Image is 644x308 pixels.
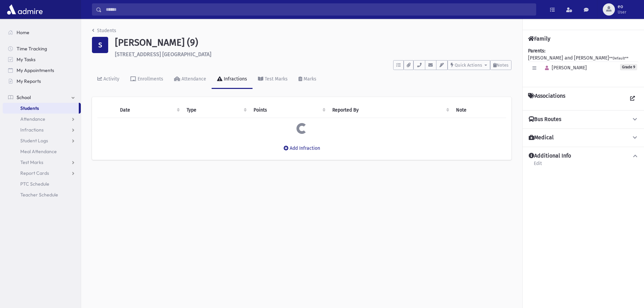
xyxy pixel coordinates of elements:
h4: Associations [528,93,565,105]
div: Marks [302,76,316,82]
a: PTC Schedule [3,179,81,189]
a: My Appointments [3,65,81,76]
h4: Family [528,35,550,42]
span: My Appointments [17,67,54,73]
button: Notes [490,60,511,70]
h6: [STREET_ADDRESS] [GEOGRAPHIC_DATA] [115,51,511,57]
input: Search [102,3,536,16]
span: My Tasks [17,56,35,63]
a: Test Marks [253,70,293,89]
span: Students [20,105,39,111]
a: View all Associations [626,93,639,105]
span: Student Logs [20,138,48,144]
button: Medical [528,134,639,141]
a: Student Logs [3,135,81,146]
nav: breadcrumb [92,27,116,37]
span: PTC Schedule [20,181,49,187]
a: Students [3,103,79,114]
span: Quick Actions [455,63,482,68]
a: My Reports [3,76,81,87]
a: Enrollments [125,70,169,89]
b: Parents: [528,48,545,54]
button: Bus Routes [528,116,639,123]
div: Enrollments [136,76,163,82]
span: eo [618,4,626,9]
h4: Additional Info [529,152,571,160]
div: Activity [102,76,119,82]
a: Teacher Schedule [3,189,81,200]
button: Add Infraction [279,142,325,155]
div: S [92,37,108,53]
span: Test Marks [20,159,43,165]
a: My Tasks [3,54,81,65]
span: Home [17,29,29,35]
th: Note [452,102,506,118]
button: Additional Info [528,152,639,160]
h1: [PERSON_NAME] (9) [115,37,511,48]
a: Home [3,27,81,38]
a: Report Cards [3,168,81,179]
div: Infractions [222,76,247,82]
a: Students [92,28,116,33]
div: Attendance [180,76,206,82]
th: Points [249,102,328,118]
a: Infractions [3,124,81,135]
span: User [618,9,626,15]
span: Notes [497,63,508,68]
a: Infractions [212,70,253,89]
th: Type [183,102,249,118]
a: Time Tracking [3,43,81,54]
a: Attendance [169,70,212,89]
a: School [3,92,81,103]
span: Meal Attendance [20,148,57,155]
span: [PERSON_NAME] [542,65,587,71]
span: Attendance [20,116,45,122]
h4: Medical [529,134,554,141]
a: Marks [293,70,322,89]
div: Test Marks [263,76,288,82]
span: Report Cards [20,170,49,176]
a: Attendance [3,114,81,124]
span: Grade 9 [620,64,637,70]
span: Infractions [20,127,44,133]
a: Activity [92,70,125,89]
img: AdmirePro [5,3,44,16]
h4: Bus Routes [529,116,561,123]
button: Quick Actions [448,60,490,70]
th: Reported By [328,102,452,118]
span: Teacher Schedule [20,192,58,198]
span: Time Tracking [17,46,47,52]
span: My Reports [17,78,41,84]
a: Edit [533,160,542,172]
a: Meal Attendance [3,146,81,157]
th: Date [116,102,183,118]
div: [PERSON_NAME] and [PERSON_NAME] [528,47,639,81]
span: School [17,94,31,100]
a: Test Marks [3,157,81,168]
